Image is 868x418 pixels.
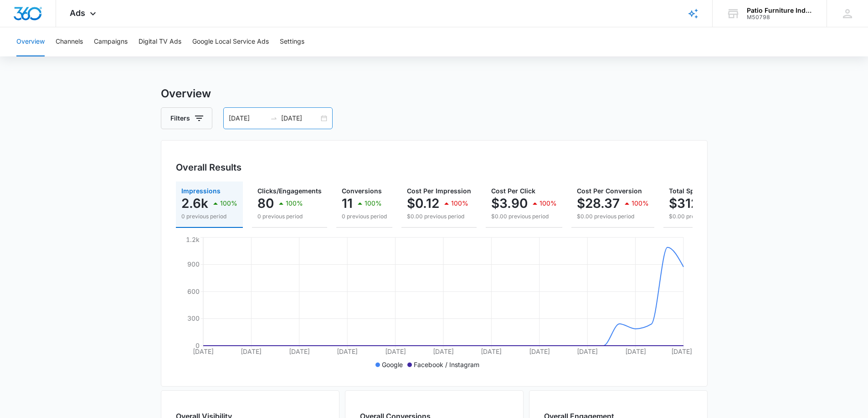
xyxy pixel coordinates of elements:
span: Ads [70,8,85,18]
p: 100% [539,200,557,206]
button: Settings [280,27,304,56]
p: 100% [286,200,303,206]
tspan: [DATE] [577,347,598,355]
p: 100% [365,200,382,206]
p: $0.00 previous period [669,212,748,221]
span: Cost Per Impression [407,187,471,195]
tspan: [DATE] [481,347,502,355]
span: Cost Per Conversion [577,187,642,195]
button: Channels [56,27,83,56]
p: 0 previous period [181,212,237,221]
p: Facebook / Instagram [414,360,479,369]
tspan: [DATE] [288,347,309,355]
p: 2.6k [181,196,208,211]
button: Digital TV Ads [139,27,181,56]
p: $0.00 previous period [577,212,649,221]
p: 0 previous period [257,212,322,221]
span: Total Spend [669,187,706,195]
p: Google [382,360,403,369]
p: 100% [632,200,649,206]
input: End date [281,113,319,123]
tspan: 900 [187,260,200,268]
tspan: [DATE] [529,347,550,355]
button: Overview [16,27,45,56]
tspan: [DATE] [625,347,646,355]
tspan: 600 [187,287,200,295]
h3: Overview [161,86,708,102]
span: Impressions [181,187,221,195]
tspan: 0 [195,342,200,349]
span: to [270,115,277,122]
span: swap-right [270,115,277,122]
tspan: 1.2k [186,236,200,243]
p: $0.12 [407,196,439,211]
button: Filters [161,107,212,129]
tspan: 300 [187,314,200,322]
tspan: [DATE] [433,347,454,355]
p: 80 [257,196,274,211]
input: Start date [229,113,267,123]
p: $312.09 [669,196,719,211]
p: 11 [342,196,353,211]
div: account name [747,7,813,14]
tspan: [DATE] [671,347,692,355]
span: Clicks/Engagements [257,187,322,195]
p: 100% [220,200,237,206]
tspan: [DATE] [241,347,262,355]
div: account id [747,14,813,20]
tspan: [DATE] [385,347,406,355]
p: $0.00 previous period [491,212,557,221]
button: Campaigns [94,27,128,56]
p: 0 previous period [342,212,387,221]
tspan: [DATE] [193,347,214,355]
p: $3.90 [491,196,528,211]
p: 100% [451,200,468,206]
tspan: [DATE] [337,347,358,355]
span: Conversions [342,187,382,195]
button: Google Local Service Ads [192,27,269,56]
p: $0.00 previous period [407,212,471,221]
p: $28.37 [577,196,620,211]
h3: Overall Results [176,161,241,174]
span: Cost Per Click [491,187,535,195]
